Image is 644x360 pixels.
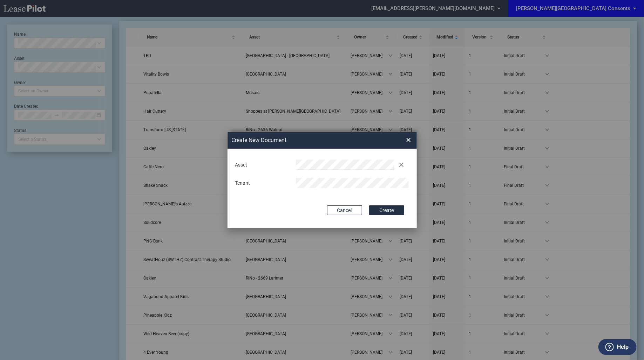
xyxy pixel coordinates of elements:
div: Asset [231,162,292,169]
label: Help [617,343,629,352]
h2: Create New Document [232,136,381,144]
span: × [406,134,411,146]
md-dialog: Create New ... [228,132,417,228]
button: Cancel [327,205,362,215]
div: Tenant [231,180,292,187]
button: Create [369,205,404,215]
